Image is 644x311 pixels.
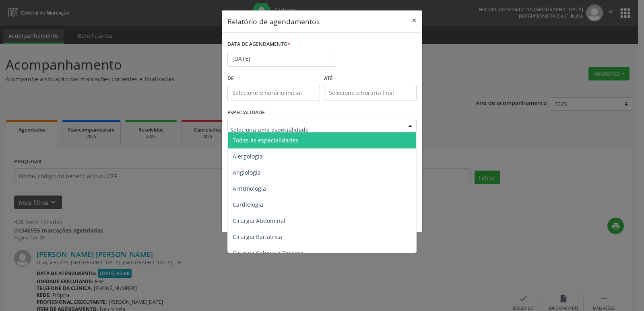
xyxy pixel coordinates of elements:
span: Alergologia [233,152,263,160]
input: Selecione o horário final [324,85,417,101]
button: Close [406,10,422,30]
input: Selecione uma data ou intervalo [227,51,336,67]
span: Cirurgia Bariatrica [233,233,282,241]
label: De [227,72,320,85]
input: Seleciona uma especialidade [230,122,400,138]
h5: Relatório de agendamentos [227,16,320,27]
span: Cirurgia Abdominal [233,217,285,224]
span: Todas as especialidades [233,136,298,144]
label: ESPECIALIDADE [227,107,265,119]
span: Cirurgia Cabeça e Pescoço [233,249,303,257]
input: Selecione o horário inicial [227,85,320,101]
span: Cardiologia [233,201,263,208]
span: Angiologia [233,169,261,176]
span: Arritmologia [233,185,266,192]
label: DATA DE AGENDAMENTO [227,38,291,51]
label: ATÉ [324,72,417,85]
